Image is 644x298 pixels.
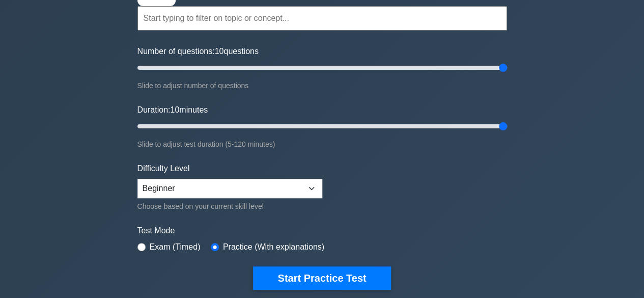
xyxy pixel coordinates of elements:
label: Exam (Timed) [150,241,201,253]
span: 10 [215,47,224,56]
button: Start Practice Test [253,266,390,290]
label: Practice (With explanations) [223,241,324,253]
label: Difficulty Level [137,162,190,175]
label: Number of questions: questions [137,45,259,58]
label: Duration: minutes [137,104,208,116]
div: Slide to adjust number of questions [137,79,507,92]
input: Start typing to filter on topic or concept... [137,6,507,31]
div: Slide to adjust test duration (5-120 minutes) [137,138,507,150]
div: Choose based on your current skill level [137,200,322,212]
label: Test Mode [137,225,507,237]
span: 10 [170,105,179,114]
